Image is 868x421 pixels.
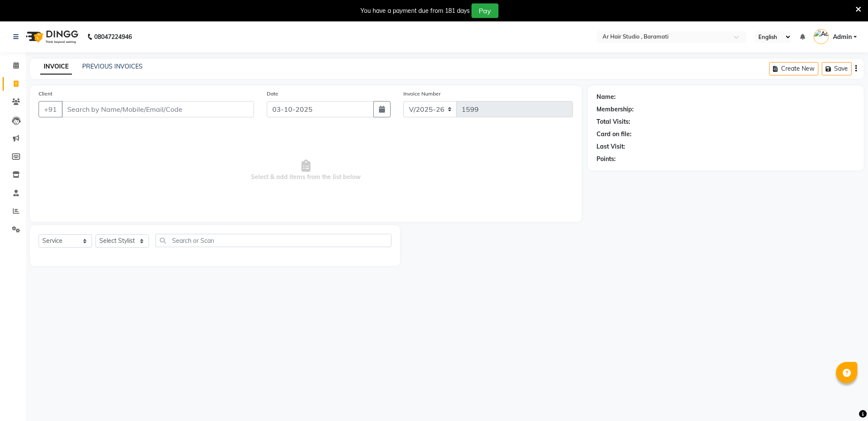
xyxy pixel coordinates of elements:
span: Admin [833,33,852,42]
button: +91 [39,101,63,117]
input: Search by Name/Mobile/Email/Code [62,101,254,117]
div: Membership: [597,105,634,114]
iframe: chat widget [832,387,859,412]
input: Search or Scan [155,234,391,247]
div: Total Visits: [597,117,630,126]
img: Admin [814,29,829,44]
img: logo [22,25,81,49]
button: Pay [471,3,498,18]
button: Create New [769,62,818,75]
b: 08047224946 [94,25,132,49]
div: Points: [597,155,616,164]
div: Name: [597,93,616,102]
div: Last Visit: [597,142,625,151]
div: Card on file: [597,130,632,139]
div: You have a payment due from 181 days [361,6,470,15]
span: Select & add items from the list below [39,128,573,213]
label: Date [267,90,278,98]
button: Save [822,62,852,75]
a: INVOICE [40,59,72,75]
label: Client [39,90,52,98]
a: PREVIOUS INVOICES [82,63,143,70]
label: Invoice Number [403,90,441,98]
